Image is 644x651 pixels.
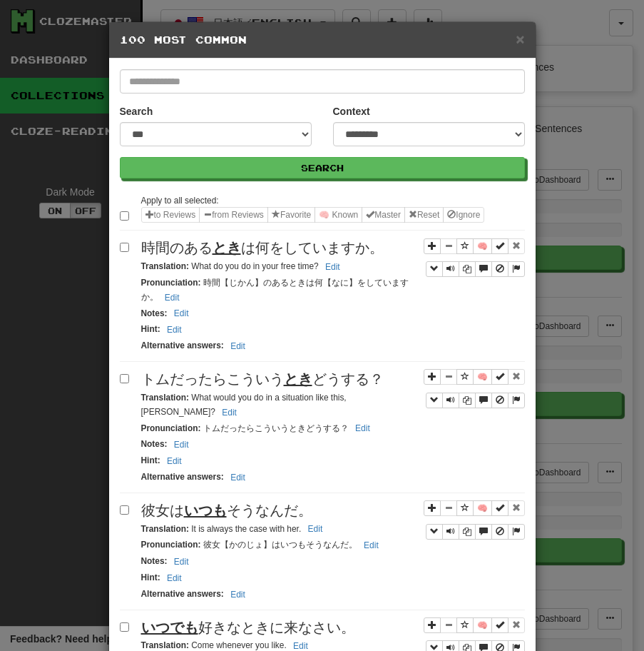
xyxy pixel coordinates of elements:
[516,31,524,46] button: Close
[163,570,186,586] button: Edit
[141,261,189,271] strong: Translation :
[226,587,250,602] button: Edit
[141,240,384,256] span: 時間のある は何をしていますか。
[141,207,485,223] div: Sentence options
[141,371,384,387] span: トムだったらこういう どうする？
[141,455,160,465] strong: Hint :
[426,524,525,540] div: Sentence controls
[141,572,160,582] strong: Hint :
[141,556,168,566] strong: Notes :
[141,503,312,518] span: 彼女は そうなんだ。
[141,620,355,635] span: 好きなときに来なさい。
[315,207,362,223] button: 🧠 Known
[141,278,201,288] strong: Pronunciation :
[170,306,193,321] button: Edit
[226,338,250,354] button: Edit
[424,238,525,277] div: Sentence controls
[333,104,370,118] label: Context
[284,371,312,387] u: とき
[443,207,484,223] button: Ignore
[304,521,327,537] button: Edit
[170,554,193,570] button: Edit
[141,308,168,318] strong: Notes :
[362,207,405,223] button: Master
[120,104,153,118] label: Search
[141,423,374,433] small: トムだったらこういうときどうする？
[141,439,168,449] strong: Notes :
[473,500,492,516] button: 🧠
[163,453,186,469] button: Edit
[141,196,219,206] small: Apply to all selected:
[199,207,268,223] button: from Reviews
[141,393,189,403] strong: Translation :
[321,259,344,275] button: Edit
[516,31,524,47] span: ×
[141,524,189,534] strong: Translation :
[170,437,193,453] button: Edit
[141,324,160,334] strong: Hint :
[141,620,198,635] u: いつでも
[141,472,224,482] strong: Alternative answers :
[160,290,184,306] button: Edit
[473,238,492,254] button: 🧠
[473,617,492,633] button: 🧠
[424,500,525,540] div: Sentence controls
[184,503,227,518] u: いつも
[141,207,200,223] button: to Reviews
[226,470,250,485] button: Edit
[141,261,344,271] small: What do you do in your free time?
[473,369,492,385] button: 🧠
[426,261,525,277] div: Sentence controls
[141,589,224,599] strong: Alternative answers :
[141,393,347,417] small: What would you do in a situation like this, [PERSON_NAME]?
[141,278,409,302] small: 時間【じかん】のあるときは何【なに】をしていますか。
[141,640,312,650] small: Come whenever you like.
[359,538,383,553] button: Edit
[120,33,525,47] h5: 100 Most Common
[141,540,383,550] small: 彼女【かのじょ】はいつもそうなんだ。
[424,369,525,408] div: Sentence controls
[351,420,374,436] button: Edit
[141,524,327,534] small: It is always the case with her.
[141,540,201,550] strong: Pronunciation :
[267,207,315,223] button: Favorite
[218,405,241,420] button: Edit
[141,340,224,350] strong: Alternative answers :
[141,640,189,650] strong: Translation :
[141,423,201,433] strong: Pronunciation :
[163,322,186,338] button: Edit
[404,207,444,223] button: Reset
[426,393,525,408] div: Sentence controls
[213,240,241,256] u: とき
[120,157,525,178] button: Search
